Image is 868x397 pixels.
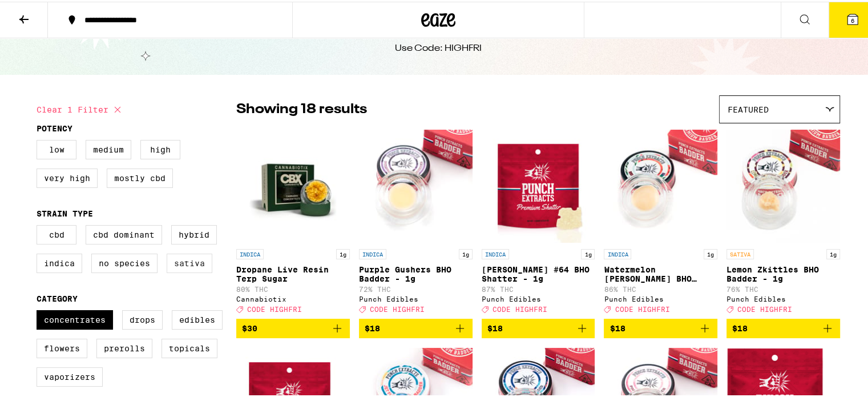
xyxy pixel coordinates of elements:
[37,292,78,302] legend: Category
[122,308,163,328] label: Drops
[826,247,840,258] p: 1g
[604,294,717,301] div: Punch Edibles
[581,247,595,258] p: 1g
[242,322,257,331] span: $30
[604,284,717,291] p: 86% THC
[247,304,302,311] span: CODE HIGHFRI
[726,247,754,258] p: SATIVA
[359,127,473,317] a: Open page for Purple Gushers BHO Badder - 1g from Punch Edibles
[236,127,350,242] img: Cannabiotix - Dropane Live Resin Terp Sugar
[604,247,631,258] p: INDICA
[37,167,98,186] label: Very High
[37,138,76,158] label: Low
[359,263,473,282] p: Purple Gushers BHO Badder - 1g
[96,337,152,356] label: Prerolls
[482,263,595,282] p: [PERSON_NAME] #64 BHO Shatter - 1g
[172,308,223,328] label: Edibles
[604,127,717,242] img: Punch Edibles - Watermelon Runtz BHO Badder - 1g
[37,207,93,216] legend: Strain Type
[37,337,87,356] label: Flowers
[236,317,350,336] button: Add to bag
[37,94,124,122] button: Clear 1 filter
[728,103,769,113] span: Featured
[91,252,158,271] label: No Species
[336,247,350,258] p: 1g
[726,294,840,301] div: Punch Edibles
[236,247,264,258] p: INDICA
[37,252,82,271] label: Indica
[395,41,482,53] div: Use Code: HIGHFRI
[7,8,82,17] span: Hi. Need any help?
[704,247,717,258] p: 1g
[140,138,180,158] label: High
[37,366,103,385] label: Vaporizers
[37,122,72,131] legend: Potency
[86,223,162,243] label: CBD Dominant
[359,284,473,291] p: 72% THC
[107,167,173,186] label: Mostly CBD
[482,294,595,301] div: Punch Edibles
[365,322,380,331] span: $18
[482,247,509,258] p: INDICA
[236,284,350,291] p: 80% THC
[737,304,792,311] span: CODE HIGHFRI
[359,247,386,258] p: INDICA
[167,252,212,271] label: Sativa
[162,337,217,356] label: Topicals
[609,322,625,331] span: $18
[726,284,840,291] p: 76% THC
[726,127,840,317] a: Open page for Lemon Zkittles BHO Badder - 1g from Punch Edibles
[482,317,595,336] button: Add to bag
[459,247,473,258] p: 1g
[236,98,367,118] p: Showing 18 results
[482,127,595,242] img: Punch Edibles - Runtz #64 BHO Shatter - 1g
[370,304,425,311] span: CODE HIGHFRI
[359,127,473,242] img: Punch Edibles - Purple Gushers BHO Badder - 1g
[37,308,113,328] label: Concentrates
[236,294,350,301] div: Cannabiotix
[359,317,473,336] button: Add to bag
[732,322,748,331] span: $18
[236,127,350,317] a: Open page for Dropane Live Resin Terp Sugar from Cannabiotix
[171,223,217,243] label: Hybrid
[604,263,717,282] p: Watermelon [PERSON_NAME] BHO [PERSON_NAME] - 1g
[726,127,840,242] img: Punch Edibles - Lemon Zkittles BHO Badder - 1g
[492,304,547,311] span: CODE HIGHFRI
[604,127,717,317] a: Open page for Watermelon Runtz BHO Badder - 1g from Punch Edibles
[359,294,473,301] div: Punch Edibles
[487,322,503,331] span: $18
[851,15,854,22] span: 6
[482,284,595,291] p: 87% THC
[615,304,669,311] span: CODE HIGHFRI
[726,263,840,282] p: Lemon Zkittles BHO Badder - 1g
[726,317,840,336] button: Add to bag
[37,223,76,243] label: CBD
[482,127,595,317] a: Open page for Runtz #64 BHO Shatter - 1g from Punch Edibles
[604,317,717,336] button: Add to bag
[236,263,350,282] p: Dropane Live Resin Terp Sugar
[86,138,131,158] label: Medium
